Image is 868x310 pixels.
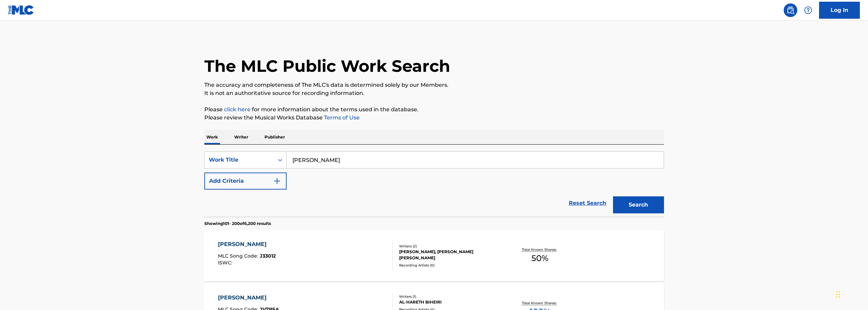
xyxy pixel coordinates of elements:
p: Please for more information about the terms used in the database. [204,105,664,114]
div: [PERSON_NAME] [218,294,279,302]
span: 50 % [531,252,548,264]
p: Total Known Shares: [522,300,558,306]
div: AL-HARETH BIHEIRI [399,299,502,305]
div: Writers ( 1 ) [399,294,502,299]
iframe: Chat Widget [834,277,868,310]
p: Please review the Musical Works Database [204,114,664,122]
img: help [804,6,812,14]
p: Publisher [262,130,287,144]
div: Work Title [209,156,270,164]
h1: The MLC Public Work Search [204,56,450,76]
p: Writer [232,130,250,144]
p: The accuracy and completeness of The MLC's data is determined solely by our Members. [204,81,664,89]
form: Search Form [204,151,664,217]
div: [PERSON_NAME], [PERSON_NAME] [PERSON_NAME] [399,249,502,261]
a: Terms of Use [323,114,360,121]
div: Recording Artists ( 0 ) [399,263,502,268]
button: Add Criteria [204,173,287,190]
a: click here [224,106,251,113]
a: Public Search [784,3,797,17]
div: Writers ( 2 ) [399,244,502,249]
p: Total Known Shares: [522,247,558,252]
img: search [786,6,795,14]
a: [PERSON_NAME]MLC Song Code:J33012ISWC:Writers (2)[PERSON_NAME], [PERSON_NAME] [PERSON_NAME]Record... [204,230,664,281]
p: Work [204,130,220,144]
a: Reset Search [565,196,610,211]
span: ISWC : [218,260,234,266]
button: Search [613,196,664,213]
img: 9d2ae6d4665cec9f34b9.svg [273,177,281,185]
div: Help [801,3,815,17]
div: Drag [836,284,840,305]
img: MLC Logo [8,5,34,15]
span: MLC Song Code : [218,253,260,259]
div: [PERSON_NAME] [218,240,276,248]
span: J33012 [260,253,276,259]
p: Showing 101 - 200 of 6,200 results [204,221,271,227]
a: Log In [819,2,860,19]
p: It is not an authoritative source for recording information. [204,89,664,97]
